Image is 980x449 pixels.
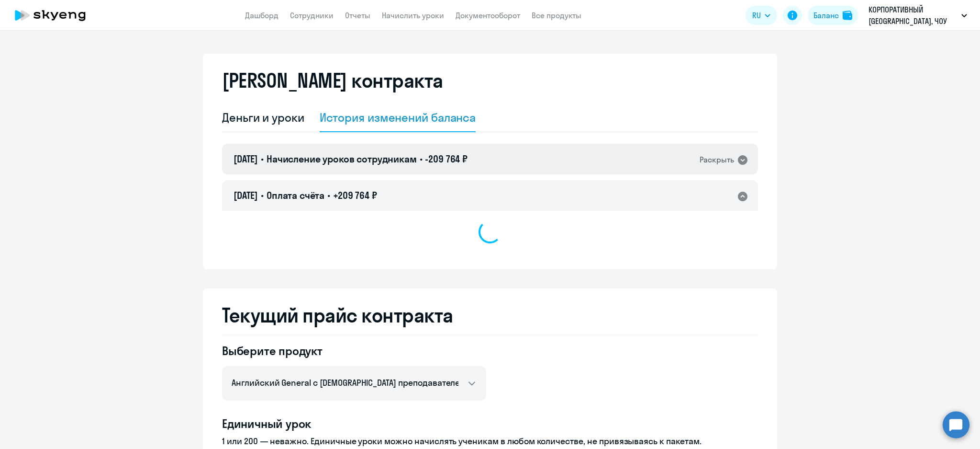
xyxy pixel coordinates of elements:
[222,304,758,327] h2: Текущий прайс контракта
[222,343,486,358] h4: Выберите продукт
[864,4,972,27] button: КОРПОРАТИВНЫЙ [GEOGRAPHIC_DATA], ЧОУ ДПО, Предоплата 2025
[746,6,777,25] button: RU
[222,110,304,125] div: Деньги и уроки
[222,69,443,92] h2: [PERSON_NAME] контракта
[456,11,520,20] a: Документооборот
[532,11,581,20] a: Все продукты
[222,435,758,448] p: 1 или 200 — неважно. Единичные уроки можно начислять ученикам в любом количестве, не привязываясь...
[234,153,258,165] span: [DATE]
[382,11,444,20] a: Начислить уроки
[752,10,761,21] span: RU
[245,11,278,20] a: Дашборд
[327,189,330,201] span: •
[808,6,858,25] button: Балансbalance
[425,153,468,165] span: -209 764 ₽
[320,110,476,125] div: История изменений баланса
[333,189,377,201] span: +209 764 ₽
[290,11,334,20] a: Сотрудники
[700,154,734,166] div: Раскрыть
[267,189,324,201] span: Оплата счёта
[261,189,264,201] span: •
[222,416,758,431] h4: Единичный урок
[420,153,423,165] span: •
[869,4,958,27] p: КОРПОРАТИВНЫЙ [GEOGRAPHIC_DATA], ЧОУ ДПО, Предоплата 2025
[813,10,839,21] div: Баланс
[267,153,417,165] span: Начисление уроков сотрудникам
[261,153,264,165] span: •
[345,11,370,20] a: Отчеты
[843,11,852,20] img: balance
[234,189,258,201] span: [DATE]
